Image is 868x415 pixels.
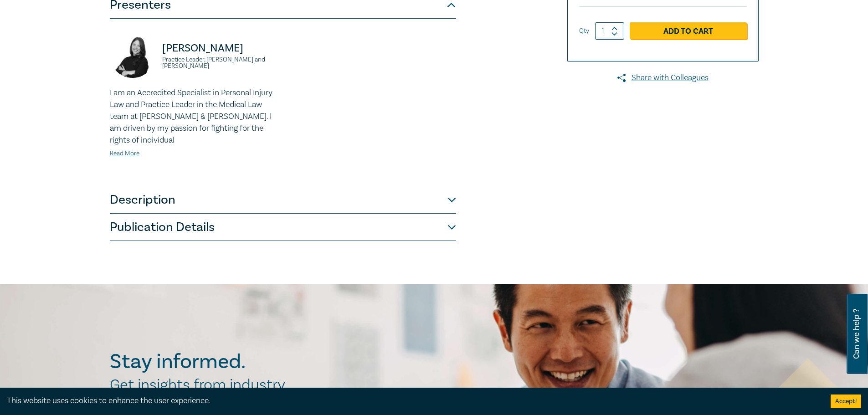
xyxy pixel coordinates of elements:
a: Share with Colleagues [567,72,759,84]
p: I am an Accredited Specialist in Personal Injury Law and Practice Leader in the Medical Law team ... [110,87,277,146]
label: Qty [579,26,589,36]
small: Practice Leader, [PERSON_NAME] and [PERSON_NAME] [162,56,277,69]
a: Read More [110,149,139,158]
button: Publication Details [110,214,456,241]
input: 1 [595,22,624,40]
div: This website uses cookies to enhance the user experience. [7,395,817,407]
button: Accept cookies [831,395,861,408]
img: https://s3.ap-southeast-2.amazonaws.com/leo-cussen-store-production-content/Contacts/Bridie%20Wal... [110,32,155,78]
span: Can we help ? [852,299,861,369]
h2: Stay informed. [110,350,325,374]
button: Description [110,186,456,214]
p: [PERSON_NAME] [162,41,277,56]
a: Add to Cart [630,22,747,40]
